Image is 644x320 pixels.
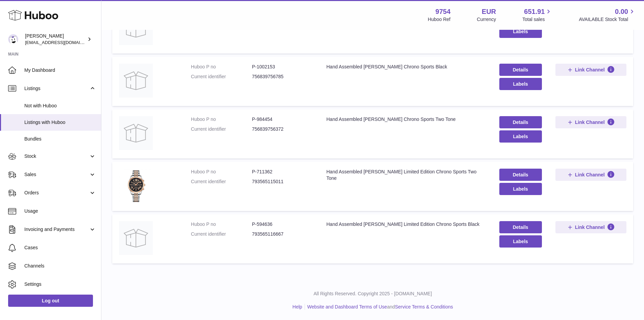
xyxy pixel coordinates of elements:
img: internalAdmin-9754@internal.huboo.com [8,34,18,44]
a: Details [499,116,542,128]
a: Details [499,169,542,181]
button: Labels [499,25,542,38]
span: Stock [24,153,89,159]
span: Usage [24,208,96,214]
span: Orders [24,190,89,196]
div: [PERSON_NAME] [25,33,86,46]
dt: Current identifier [191,73,252,80]
span: Total sales [522,16,552,23]
dd: 793565116667 [252,231,313,237]
span: Invoicing and Payments [24,226,89,233]
dd: P-711362 [252,169,313,175]
p: All Rights Reserved. Copyright 2025 - [DOMAIN_NAME] [107,291,639,297]
span: Listings [24,85,89,92]
a: Website and Dashboard Terms of Use [307,304,387,310]
img: Hand Assembled Anthony James Chrono Sports Black [119,64,153,98]
button: Link Channel [555,221,626,233]
strong: EUR [482,7,496,16]
dd: 756839756372 [252,126,313,132]
dd: P-984454 [252,116,313,123]
span: Cases [24,244,96,251]
span: Sales [24,171,89,178]
dt: Current identifier [191,178,252,185]
span: 0.00 [615,7,628,16]
span: My Dashboard [24,67,96,73]
button: Labels [499,183,542,195]
div: Hand Assembled [PERSON_NAME] Limited Edition Chrono Sports Two Tone [326,169,485,182]
span: Link Channel [575,119,605,125]
a: Log out [8,295,93,307]
dd: P-1002153 [252,64,313,70]
img: Hand Assembled Anthony James Limited Edition Chrono Sports Two Tone [119,169,153,202]
span: Link Channel [575,224,605,230]
dt: Current identifier [191,231,252,237]
span: 651.91 [524,7,545,16]
span: Not with Huboo [24,103,96,109]
div: Hand Assembled [PERSON_NAME] Chrono Sports Two Tone [326,116,485,123]
a: Details [499,64,542,76]
div: Hand Assembled [PERSON_NAME] Chrono Sports Black [326,64,485,70]
div: Huboo Ref [428,16,451,23]
dt: Huboo P no [191,116,252,123]
span: Link Channel [575,67,605,73]
button: Link Channel [555,116,626,128]
span: Bundles [24,136,96,142]
img: Hand Assembled Anthony James Chrono Sports Two Tone [119,116,153,150]
strong: 9754 [435,7,451,16]
span: Listings with Huboo [24,119,96,126]
a: Help [292,304,302,310]
span: AVAILABLE Stock Total [579,16,636,23]
button: Labels [499,235,542,248]
dt: Current identifier [191,126,252,132]
dd: P-594636 [252,221,313,228]
dt: Huboo P no [191,221,252,228]
a: Service Terms & Conditions [395,304,453,310]
dt: Huboo P no [191,169,252,175]
span: [EMAIL_ADDRESS][DOMAIN_NAME] [25,40,99,45]
span: Settings [24,281,96,287]
a: Details [499,221,542,233]
div: Hand Assembled [PERSON_NAME] Limited Edition Chrono Sports Black [326,221,485,228]
dd: 756839756785 [252,73,313,80]
div: Currency [477,16,496,23]
dt: Huboo P no [191,64,252,70]
a: 0.00 AVAILABLE Stock Total [579,7,636,23]
button: Labels [499,130,542,143]
button: Link Channel [555,64,626,76]
button: Labels [499,78,542,90]
img: Hand Assembled Anthony James Limited Edition Chrono Sports Black [119,221,153,255]
a: 651.91 Total sales [522,7,552,23]
span: Link Channel [575,172,605,178]
button: Link Channel [555,169,626,181]
span: Channels [24,263,96,269]
dd: 793565115011 [252,178,313,185]
li: and [305,304,453,310]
